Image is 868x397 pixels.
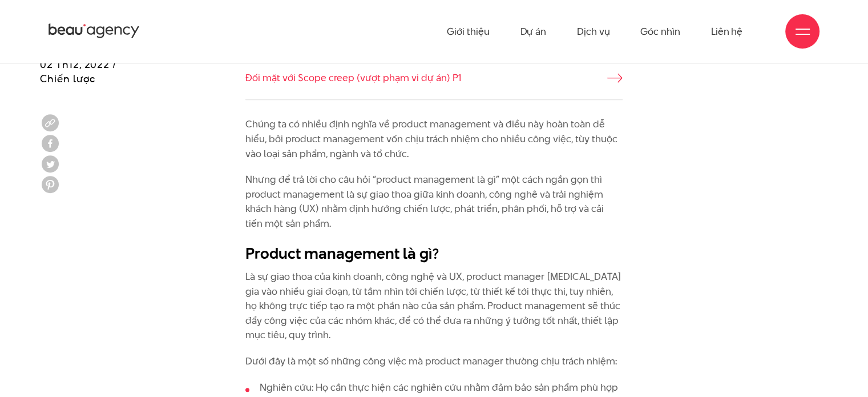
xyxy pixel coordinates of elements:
a: Đối mặt với Scope creep (vượt phạm vi dự án) P1 [245,71,623,86]
p: Chúng ta có nhiều định nghĩa về product management và điều này hoàn toàn dễ hiểu, bởi product man... [245,117,623,161]
span: 02 Th12, 2022 / Chiến lược [40,57,117,86]
p: Dưới đây là một số những công việc mà product manager thường chịu trách nhiệm: [245,354,623,369]
p: Nhưng để trả lời cho câu hỏi “product management là gì” một cách ngắn gọn thì product management ... [245,173,623,231]
h2: Product management là gì? [245,243,623,264]
p: Là sự giao thoa của kinh doanh, công nghệ và UX, product manager [MEDICAL_DATA] gia vào nhiều gia... [245,270,623,343]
